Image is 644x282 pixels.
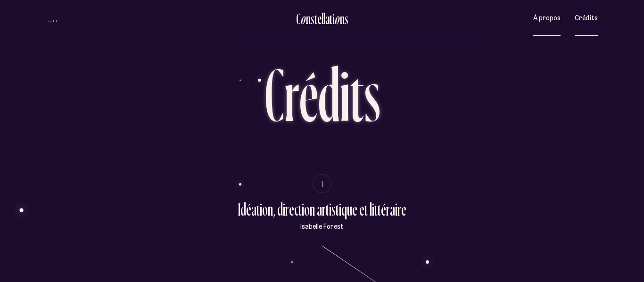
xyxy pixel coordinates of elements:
span: I [322,180,324,188]
div: s [345,11,348,26]
div: l [323,11,325,26]
button: À propos [533,7,561,29]
div: C [296,11,300,26]
span: Crédits [575,14,598,22]
div: e [317,11,322,26]
div: o [300,11,306,26]
button: volume audio [46,13,58,23]
div: o [334,11,340,26]
div: n [306,11,311,26]
button: I [313,174,331,193]
div: l [322,11,323,26]
button: Crédits [575,7,598,29]
div: s [311,11,314,26]
div: i [332,11,335,26]
div: n [340,11,345,26]
div: a [325,11,330,26]
span: À propos [533,14,561,22]
div: t [314,11,317,26]
div: t [330,11,332,26]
